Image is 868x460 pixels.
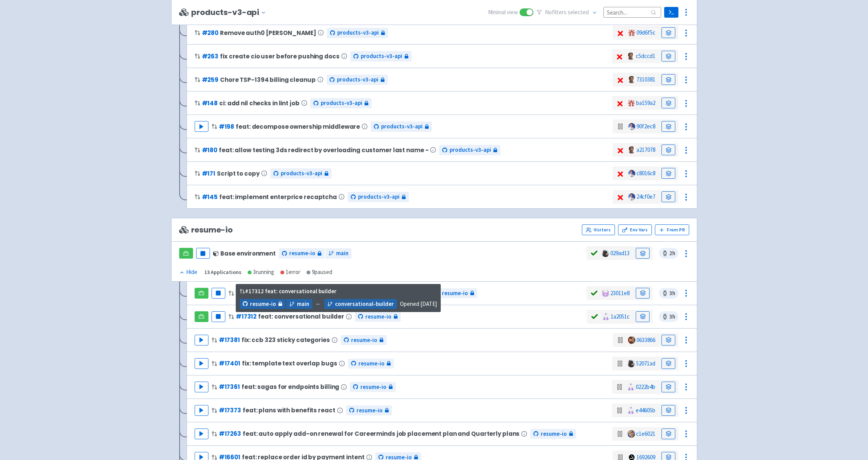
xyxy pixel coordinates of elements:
button: Pause [212,288,225,299]
a: Env Vars [618,224,652,235]
span: main [297,300,309,309]
a: resume-io [355,312,401,322]
a: ba159a2 [636,99,655,106]
a: 029ad13 [610,249,630,257]
a: products-v3-api [327,28,388,38]
a: products-v3-api [348,192,409,202]
a: #17263 [219,430,241,438]
a: resume-io [341,335,387,345]
span: resume-io [357,406,383,415]
span: Opened [400,300,437,307]
span: Chore TSP-1394 billing cleanup [220,76,316,83]
a: products-v3-api [327,75,388,85]
span: 2 h [659,248,678,259]
a: 0222b4b [636,383,655,390]
a: 0633866 [636,336,655,344]
a: #198 [219,123,235,131]
span: resume-io [358,359,385,368]
a: c8016c8 [636,169,655,177]
a: 24cf0e7 [636,193,655,200]
button: From PR [655,224,689,235]
a: #148 [202,99,218,107]
span: No filter s [545,8,589,17]
a: #17312 [236,312,257,321]
a: Visitors [582,224,615,235]
input: Search... [603,7,661,17]
span: fix: ccb 323 sticky categories [242,337,330,343]
span: resume-io [365,312,392,321]
div: 1 error [280,268,300,277]
span: products-v3-api [337,75,378,84]
button: Play [195,405,208,416]
a: Terminal [664,7,678,18]
span: products-v3-api [450,146,491,154]
a: resume-io [348,359,394,369]
a: resume-io [279,248,325,259]
span: ← [315,300,321,309]
a: #263 [202,52,219,60]
span: resume-io [250,300,276,309]
span: products-v3-api [381,122,423,131]
span: resume-io [360,383,387,392]
span: feat: implement enterprice recaptcha [219,194,337,200]
span: products-v3-api [361,52,402,61]
span: fix: template text overlap bugs [242,360,337,367]
a: 52071ad [636,360,655,367]
span: resume-io [289,249,315,258]
span: feat: conversational builder [258,313,344,320]
div: Hide [179,268,197,277]
span: conversational-builder [335,300,394,309]
button: Play [195,382,208,392]
span: ci: add nil checks in lint job [219,100,300,106]
a: #180 [202,146,218,154]
a: main [325,248,352,259]
a: 7310381 [636,76,655,83]
a: products-v3-api [371,121,432,132]
a: #259 [202,76,219,84]
button: Play [195,335,208,345]
a: 90f2ec8 [636,123,655,130]
a: conversational-builder [324,299,397,309]
a: resume-io [240,299,285,309]
a: #17401 [219,359,240,367]
button: Play [195,428,208,439]
span: Script to copy [217,170,259,177]
span: feat: plans with benefits react [243,407,335,414]
a: 23011e8 [610,289,630,297]
a: #17361 [219,383,240,391]
a: #17373 [219,406,241,414]
div: 3 running [248,268,274,277]
span: products-v3-api [281,169,322,178]
span: resume-io [442,289,468,298]
span: products-v3-api [358,193,400,201]
a: resume-io [530,429,576,439]
span: feat: sagas for endpoints billing [242,384,339,390]
button: Pause [196,248,210,259]
a: 09d6f5c [636,29,655,36]
time: [DATE] [420,300,437,307]
a: a217078 [636,146,655,153]
span: feat: auto apply add-on renewal for Careerminds job placement plan and Quarterly plans [243,430,520,437]
span: Minimal view [488,8,518,17]
button: Pause [212,311,225,322]
div: # 17312 feat: conversational builder [240,287,337,296]
span: Remove auth0 [PERSON_NAME] [220,30,316,36]
span: 3 h [659,288,678,299]
button: products-v3-api [191,8,269,17]
a: #17381 [219,336,240,344]
span: resume-io [179,226,233,234]
a: products-v3-api [270,168,332,179]
a: #171 [202,169,216,178]
div: 13 Applications [204,268,242,277]
a: resume-io [432,288,477,299]
span: selected [568,8,589,16]
a: #145 [202,193,218,201]
button: Play [195,358,208,369]
span: main [336,249,348,258]
a: 1a2051c [611,313,630,320]
a: c5dccd1 [636,52,655,60]
a: e44605b [636,407,655,414]
span: resume-io [351,336,377,345]
span: fix create cio user before pushing docs [220,53,340,60]
a: resume-io [346,405,392,416]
